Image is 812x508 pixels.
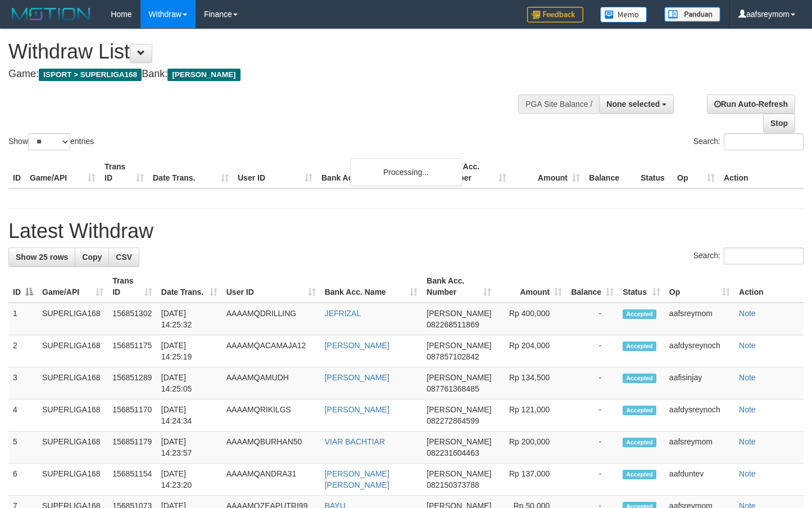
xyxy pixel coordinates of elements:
span: Accepted [623,406,656,415]
td: - [566,303,618,335]
th: Amount [511,156,584,188]
h4: Game: Bank: [8,69,530,80]
input: Search: [724,133,804,150]
td: - [566,464,618,496]
th: User ID [233,156,317,188]
span: Copy 082272864599 to clipboard [427,416,479,425]
td: AAAAMQDRILLING [222,303,320,335]
td: Rp 200,000 [496,431,566,464]
th: Date Trans. [148,156,233,188]
img: MOTION_logo.png [8,6,94,23]
a: Show 25 rows [8,248,75,267]
div: Processing... [350,158,462,186]
td: aafsreymom [665,303,734,335]
a: Note [739,405,756,414]
th: Bank Acc. Name: activate to sort column ascending [320,271,423,303]
span: Copy 082231604463 to clipboard [427,448,479,457]
span: Copy 082268511869 to clipboard [427,320,479,329]
span: None selected [606,100,660,109]
td: aafdysreynoch [665,335,734,367]
td: 2 [8,335,38,367]
td: 4 [8,399,38,431]
td: AAAAMQRIKILGS [222,399,320,431]
img: panduan.png [664,7,720,22]
span: ISPORT > SUPERLIGA168 [39,69,142,81]
td: [DATE] 14:25:05 [157,367,222,399]
td: AAAAMQBURHAN50 [222,431,320,464]
span: Accepted [623,309,656,319]
td: Rp 121,000 [496,399,566,431]
th: Op [673,156,719,188]
td: SUPERLIGA168 [38,367,108,399]
a: [PERSON_NAME] [325,373,389,382]
span: [PERSON_NAME] [427,373,491,382]
td: 3 [8,367,38,399]
span: CSV [116,253,132,262]
a: Copy [75,248,109,267]
span: Accepted [623,374,656,383]
a: [PERSON_NAME] [325,341,389,350]
a: CSV [108,248,139,267]
a: Note [739,309,756,318]
td: - [566,399,618,431]
th: Game/API: activate to sort column ascending [38,271,108,303]
th: ID [8,156,25,188]
th: Action [719,156,804,188]
input: Search: [724,248,804,264]
th: Action [734,271,804,303]
td: [DATE] 14:23:57 [157,431,222,464]
td: [DATE] 14:25:32 [157,303,222,335]
td: [DATE] 14:25:19 [157,335,222,367]
a: Note [739,437,756,446]
a: [PERSON_NAME] [325,405,389,414]
td: 6 [8,464,38,496]
td: aafdysreynoch [665,399,734,431]
td: SUPERLIGA168 [38,431,108,464]
td: SUPERLIGA168 [38,335,108,367]
a: Run Auto-Refresh [707,95,795,114]
td: 156851179 [108,431,157,464]
td: aafduntev [665,464,734,496]
span: [PERSON_NAME] [427,405,491,414]
button: None selected [599,95,674,114]
a: [PERSON_NAME] [PERSON_NAME] [325,469,389,489]
th: Balance [584,156,636,188]
span: Accepted [623,438,656,447]
td: aafisinjay [665,367,734,399]
span: [PERSON_NAME] [427,309,491,318]
td: aafsreymom [665,431,734,464]
a: Stop [763,114,795,133]
td: 156851154 [108,464,157,496]
label: Search: [693,248,804,264]
span: Show 25 rows [16,253,68,262]
td: 156851170 [108,399,157,431]
td: 156851175 [108,335,157,367]
td: Rp 134,500 [496,367,566,399]
span: Copy 087857102842 to clipboard [427,352,479,361]
td: [DATE] 14:23:20 [157,464,222,496]
th: Game/API [25,156,100,188]
th: Op: activate to sort column ascending [665,271,734,303]
span: [PERSON_NAME] [427,341,491,350]
th: Status [636,156,673,188]
span: Accepted [623,341,656,351]
a: Note [739,341,756,350]
th: Amount: activate to sort column ascending [496,271,566,303]
span: [PERSON_NAME] [427,469,491,478]
label: Search: [693,133,804,150]
td: 156851289 [108,367,157,399]
td: Rp 400,000 [496,303,566,335]
td: AAAAMQANDRA31 [222,464,320,496]
span: [PERSON_NAME] [167,69,240,81]
label: Show entries [8,133,94,150]
td: 1 [8,303,38,335]
a: Note [739,373,756,382]
span: Copy 087761368485 to clipboard [427,384,479,393]
span: Copy 082150373788 to clipboard [427,480,479,489]
th: Trans ID [100,156,148,188]
td: SUPERLIGA168 [38,399,108,431]
th: Trans ID: activate to sort column ascending [108,271,157,303]
td: - [566,431,618,464]
a: JEFRIZAL [325,309,361,318]
td: Rp 137,000 [496,464,566,496]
